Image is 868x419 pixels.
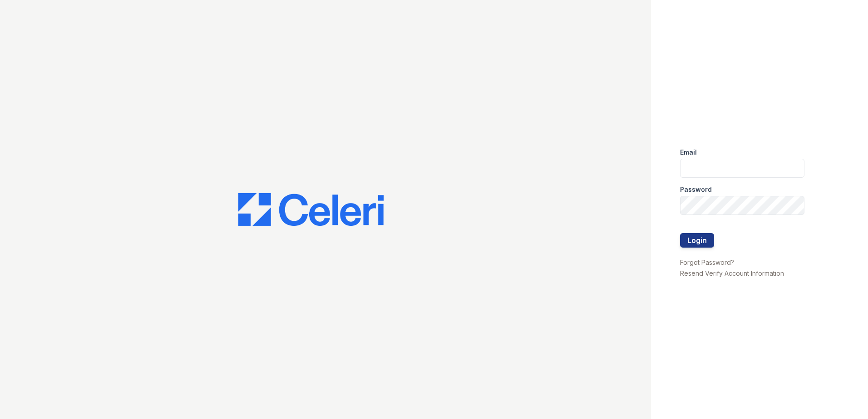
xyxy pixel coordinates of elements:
[680,269,784,277] a: Resend Verify Account Information
[680,148,697,157] label: Email
[238,193,384,226] img: CE_Logo_Blue-a8612792a0a2168367f1c8372b55b34899dd931a85d93a1a3d3e32e68fde9ad4.png
[680,185,712,194] label: Password
[680,258,734,266] a: Forgot Password?
[680,233,714,248] button: Login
